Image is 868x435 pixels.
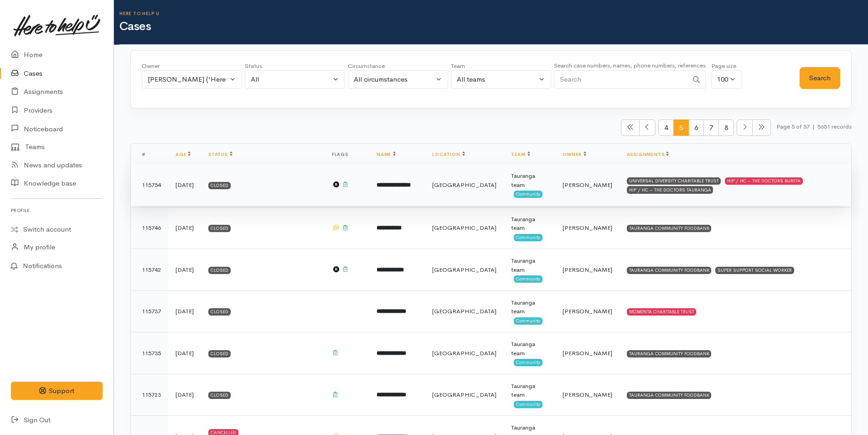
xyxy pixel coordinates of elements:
li: First page [621,119,640,136]
button: 100 [711,70,742,89]
a: Team [511,151,530,157]
div: Tauranga team [511,340,548,357]
div: All teams [457,74,537,85]
span: | [812,123,815,130]
span: [PERSON_NAME] [563,307,612,315]
div: MOMENTA CHARITABLE TRUST [627,308,697,316]
div: [PERSON_NAME] ('Here to help u') [148,74,228,85]
div: All circumstances [354,74,434,85]
span: [PERSON_NAME] [563,181,612,189]
td: [DATE] [168,374,201,416]
div: SUPER SUPPORT SOCIAL WORKER [715,267,794,274]
div: UNIVERSAL DIVERSITY CHARITABLE TRUST [627,177,721,185]
li: Last page [753,119,771,136]
a: Owner [563,151,586,157]
div: Circumstance [348,62,448,71]
td: 115746 [131,207,168,249]
div: Closed [208,225,231,232]
td: 115737 [131,290,168,332]
div: TAURANGA COMMUNITY FOODBANK [627,225,712,232]
span: Community [514,275,542,283]
td: [DATE] [168,249,201,291]
div: Closed [208,308,231,316]
div: Page size [711,62,742,71]
div: TAURANGA COMMUNITY FOODBANK [627,392,712,399]
td: 115735 [131,332,168,374]
span: 6 [688,119,704,136]
div: Closed [208,350,231,357]
a: Name [377,151,396,157]
span: 4 [658,119,674,136]
div: TAURANGA COMMUNITY FOODBANK [627,267,712,274]
a: Age [176,151,191,157]
td: 115723 [131,374,168,416]
span: [PERSON_NAME] [563,349,612,357]
span: [GEOGRAPHIC_DATA] [432,391,496,399]
span: [GEOGRAPHIC_DATA] [432,181,496,189]
span: [PERSON_NAME] [563,224,612,232]
button: Support [11,382,103,400]
span: 5 [673,119,689,136]
button: All [245,70,345,89]
td: [DATE] [168,164,201,206]
small: Page 5 of 57 5651 records [776,119,852,144]
span: 7 [703,119,719,136]
div: Owner [142,62,242,71]
h6: Profile [11,204,103,217]
button: Malia Stowers ('Here to help u') [142,70,242,89]
div: Closed [208,267,231,274]
span: Community [514,359,542,366]
li: Previous page [640,119,655,136]
small: Search case numbers, names, phone numbers, references [554,62,706,69]
td: 115742 [131,249,168,291]
div: Tauranga team [511,382,548,399]
div: Status [245,62,345,71]
span: Community [514,191,542,198]
span: Community [514,401,542,408]
button: All teams [451,70,551,89]
div: 100 [717,74,728,85]
div: Tauranga team [511,256,548,274]
td: [DATE] [168,332,201,374]
td: [DATE] [168,290,201,332]
div: Tauranga team [511,171,548,189]
button: All circumstances [348,70,448,89]
a: Location [432,151,465,157]
div: Tauranga team [511,215,548,233]
th: Flags [325,144,369,166]
span: [PERSON_NAME] [563,266,612,274]
h6: Here to help u [119,11,868,16]
div: Team [451,62,551,71]
input: Search [554,70,688,89]
td: [DATE] [168,207,201,249]
th: # [131,144,168,166]
div: HIP / HC – THE DOCTORS TAURANGA [627,186,713,193]
div: Closed [208,392,231,399]
div: Closed [208,182,231,189]
a: Assignments [627,151,669,157]
span: Community [514,317,542,325]
span: [GEOGRAPHIC_DATA] [432,266,496,274]
a: Status [208,151,232,157]
span: 8 [718,119,734,136]
div: TAURANGA COMMUNITY FOODBANK [627,350,712,357]
span: [GEOGRAPHIC_DATA] [432,224,496,232]
div: All [251,74,331,85]
span: [GEOGRAPHIC_DATA] [432,349,496,357]
span: Community [514,234,542,241]
span: [PERSON_NAME] [563,391,612,399]
li: Next page [737,119,753,136]
span: [GEOGRAPHIC_DATA] [432,307,496,315]
div: Tauranga team [511,298,548,316]
h1: Cases [119,20,868,33]
div: HIP / HC – THE DOCTORS BURETA [725,177,803,185]
td: 115754 [131,164,168,206]
button: Search [800,67,840,89]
